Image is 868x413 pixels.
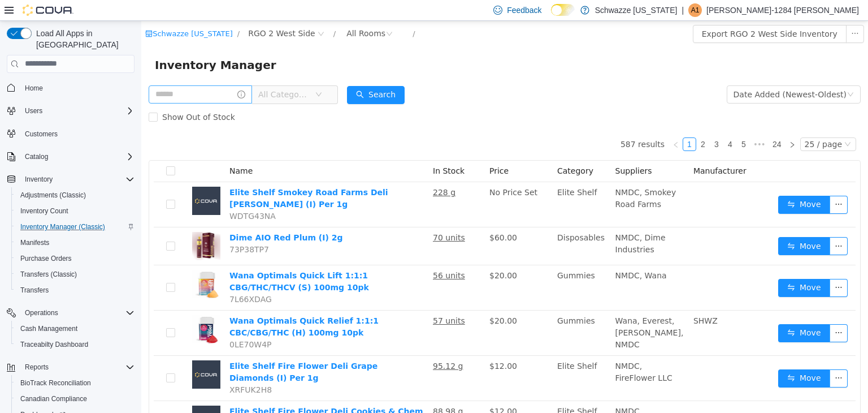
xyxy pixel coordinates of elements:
button: icon: ellipsis [688,303,706,321]
p: | [682,3,684,17]
span: XRFUK2H8 [88,364,131,373]
span: SHWZ [552,295,576,304]
a: Elite Shelf Fire Flower Deli Grape Diamonds (I) Per 1g [88,341,236,362]
button: BioTrack Reconciliation [11,375,139,391]
button: Operations [20,306,63,320]
a: 5 [596,117,609,130]
li: 4 [582,117,596,130]
u: 95.12 g [292,341,322,350]
li: Previous Page [528,117,541,130]
span: Customers [25,130,58,139]
span: NMDC, FireFlower LLC [474,341,531,362]
a: 3 [569,117,581,130]
button: Traceabilty Dashboard [11,337,139,352]
div: Date Added (Newest-Oldest) [592,65,705,82]
li: 5 [596,117,609,130]
span: 0LE70W4P [88,319,131,328]
u: 228 g [292,167,314,176]
span: Transfers (Classic) [16,268,134,281]
a: 24 [628,117,644,130]
button: Operations [2,305,139,321]
button: icon: swapMove [637,175,689,193]
span: Purchase Orders [20,254,72,263]
button: Purchase Orders [11,251,139,266]
button: Inventory Count [11,203,139,219]
button: Catalog [2,149,139,165]
span: BioTrack Reconciliation [20,378,91,388]
button: Cash Management [11,321,139,337]
span: Inventory Manager [14,35,142,53]
span: WDTG43NA [88,191,134,200]
span: Customers [20,127,134,141]
i: icon: down [703,120,710,128]
span: Catalog [25,152,48,161]
span: Adjustments (Classic) [16,188,134,202]
li: 24 [627,117,644,130]
a: BioTrack Reconciliation [16,376,96,390]
span: Canadian Compliance [16,392,134,406]
span: Purchase Orders [16,252,134,265]
span: Name [88,145,111,154]
a: Cash Management [16,322,82,335]
i: icon: down [706,70,713,78]
span: Traceabilty Dashboard [20,340,88,349]
a: Traceabilty Dashboard [16,338,93,351]
div: All Rooms [205,4,244,21]
span: Catalog [20,150,134,164]
i: icon: info-circle [96,70,104,78]
span: Load All Apps in [GEOGRAPHIC_DATA] [32,28,134,50]
input: Dark Mode [551,4,575,16]
i: icon: down [174,70,181,78]
a: Elite Shelf Fire Flower Deli Cookies & Chem (I) Per 1g [88,386,282,407]
i: icon: right [648,121,654,127]
button: Transfers (Classic) [11,266,139,282]
a: Wana Optimals Quick Relief 1:1:1 CBC/CBG/THC (H) 100mg 10pk [88,295,237,316]
button: Reports [20,360,53,374]
span: Manifests [16,236,134,249]
a: Canadian Compliance [16,392,92,406]
span: Home [20,81,134,95]
span: RGO 2 West Side [107,6,174,19]
button: icon: swapMove [637,349,689,367]
span: Wana, Everest, [PERSON_NAME], NMDC [474,295,542,328]
p: [PERSON_NAME]-1284 [PERSON_NAME] [706,3,859,17]
button: Users [20,104,47,118]
span: Suppliers [474,145,511,154]
button: Reports [2,359,139,375]
li: 2 [555,117,568,130]
a: icon: shopSchwazze [US_STATE] [4,8,92,17]
a: Wana Optimals Quick Lift 1:1:1 CBG/THC/THCV (S) 100mg 10pk [88,250,228,271]
a: Transfers (Classic) [16,268,81,281]
button: icon: swapMove [637,258,689,276]
span: Feedback [507,5,541,16]
span: BioTrack Reconciliation [16,376,134,390]
a: Adjustments (Classic) [16,188,90,202]
button: Home [2,80,139,96]
span: Inventory Manager (Classic) [16,220,134,234]
a: Customers [20,127,62,141]
td: Gummies [411,290,470,335]
span: NMDC, FireFlower LLC [474,386,531,407]
span: ••• [609,117,627,130]
a: Elite Shelf Smokey Road Farms Deli [PERSON_NAME] (I) Per 1g [88,167,247,188]
button: icon: swapMove [637,216,689,234]
u: 88.98 g [292,386,322,395]
p: Schwazze [US_STATE] [595,3,678,17]
span: Users [25,106,42,115]
span: $20.00 [348,250,376,259]
td: Elite Shelf [411,335,470,380]
li: Next Page [644,117,658,130]
span: Inventory Count [16,204,134,218]
td: Elite Shelf [411,161,470,206]
span: NMDC, Wana [474,250,526,259]
div: Andrew-1284 Grimm [688,3,702,17]
button: Inventory Manager (Classic) [11,219,139,235]
span: Inventory [20,173,134,186]
a: Dime AIO Red Plum (I) 2g [88,212,202,221]
span: Cash Management [16,322,134,335]
u: 57 units [292,295,324,304]
img: Cova [23,5,73,16]
a: Inventory Manager (Classic) [16,220,110,234]
span: 73P38TP7 [88,224,128,233]
button: icon: searchSearch [206,65,263,83]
